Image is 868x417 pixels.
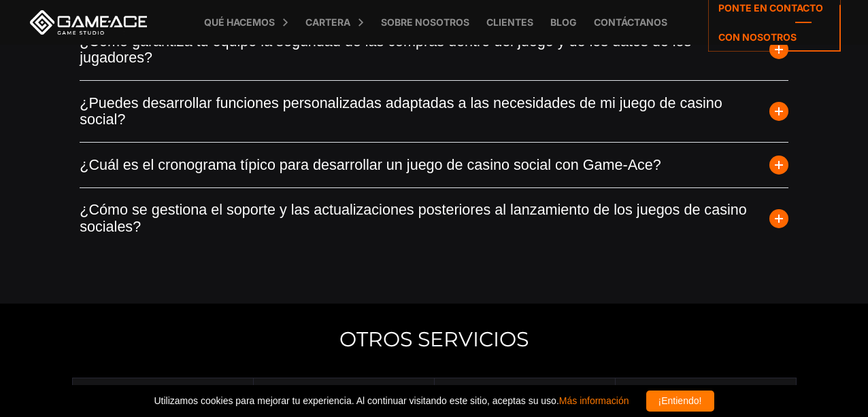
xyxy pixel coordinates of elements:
font: Contáctanos [594,16,667,28]
button: ¿Cuál es el cronograma típico para desarrollar un juego de casino social con Game-Ace? [80,143,788,187]
font: ¡Entiendo! [658,395,702,406]
font: ¿Cuál es el cronograma típico para desarrollar un juego de casino social con Game-Ace? [80,156,661,173]
font: Qué hacemos [204,16,275,28]
font: Sobre nosotros [381,16,469,28]
font: ¿Cómo se gestiona el soporte y las actualizaciones posteriores al lanzamiento de los juegos de ca... [80,201,746,234]
font: Otros servicios [339,327,529,352]
a: Más información [559,395,629,406]
button: ¿Cómo garantiza tu equipo la seguridad de las compras dentro del juego y de los datos de los juga... [80,19,788,80]
font: ¿Cómo garantiza tu equipo la seguridad de las compras dentro del juego y de los datos de los juga... [80,33,691,66]
font: Clientes [486,16,533,28]
button: ¿Cómo se gestiona el soporte y las actualizaciones posteriores al lanzamiento de los juegos de ca... [80,188,788,249]
button: ¿Puedes desarrollar funciones personalizadas adaptadas a las necesidades de mi juego de casino so... [80,81,788,142]
font: Blog [550,16,577,28]
font: ¿Puedes desarrollar funciones personalizadas adaptadas a las necesidades de mi juego de casino so... [80,94,722,128]
font: Cartera [305,16,350,28]
font: Utilizamos cookies para mejorar tu experiencia. Al continuar visitando este sitio, aceptas su uso. [154,395,559,406]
